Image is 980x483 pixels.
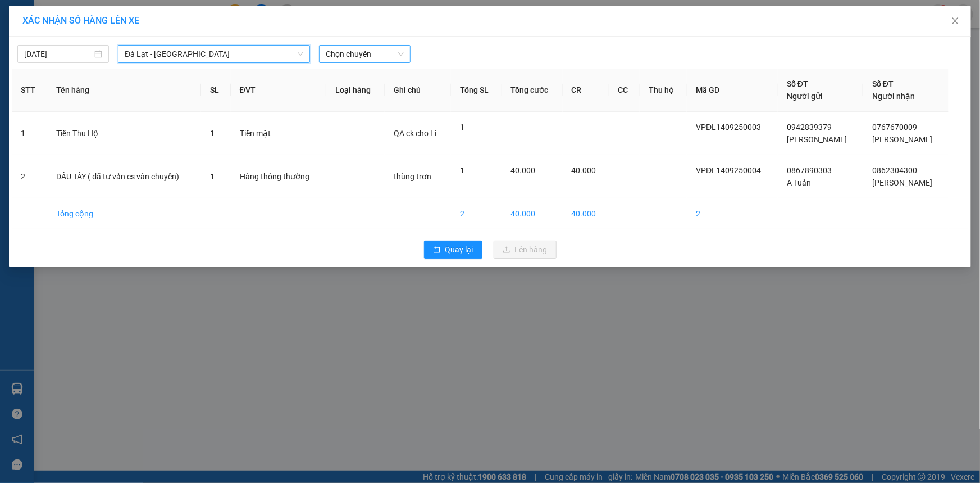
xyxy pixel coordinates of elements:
[787,123,832,132] span: 0942839379
[460,166,464,175] span: 1
[787,135,847,144] span: [PERSON_NAME]
[872,92,915,101] span: Người nhận
[696,166,761,175] span: VPĐL1409250004
[563,198,609,229] td: 40.000
[502,198,563,229] td: 40.000
[12,112,47,155] td: 1
[326,46,404,62] span: Chọn chuyến
[433,246,441,255] span: rollback
[210,129,215,138] span: 1
[687,198,778,229] td: 2
[231,69,326,112] th: ĐVT
[47,198,201,229] td: Tổng cộng
[940,6,971,37] button: Close
[460,123,464,132] span: 1
[210,172,215,181] span: 1
[872,135,932,144] span: [PERSON_NAME]
[696,123,761,132] span: VPĐL1409250003
[297,51,304,57] span: down
[872,123,917,132] span: 0767670009
[47,69,201,112] th: Tên hàng
[385,69,451,112] th: Ghi chú
[201,69,230,112] th: SL
[511,166,536,175] span: 40.000
[451,198,502,229] td: 2
[787,79,808,88] span: Số ĐT
[394,129,436,138] span: QA ck cho Lì
[640,69,687,112] th: Thu hộ
[424,241,482,259] button: rollbackQuay lại
[231,155,326,198] td: Hàng thông thường
[872,79,894,88] span: Số ĐT
[787,166,832,175] span: 0867890303
[787,178,811,187] span: A Tuấn
[572,166,596,175] span: 40.000
[12,69,47,112] th: STT
[24,48,92,60] input: 14/09/2025
[47,155,201,198] td: DÂU TÂY ( đã tư vấn cs vân chuyển)
[787,92,823,101] span: Người gửi
[872,178,932,187] span: [PERSON_NAME]
[494,241,557,259] button: uploadLên hàng
[872,166,917,175] span: 0862304300
[125,46,303,62] span: Đà Lạt - Sài Gòn
[231,112,326,155] td: Tiền mặt
[326,69,385,112] th: Loại hàng
[12,155,47,198] td: 2
[687,69,778,112] th: Mã GD
[394,172,431,181] span: thùng trơn
[22,15,139,26] span: XÁC NHẬN SỐ HÀNG LÊN XE
[47,112,201,155] td: Tiền Thu Hộ
[445,243,473,256] span: Quay lại
[609,69,640,112] th: CC
[563,69,609,112] th: CR
[951,16,960,25] span: close
[502,69,563,112] th: Tổng cước
[451,69,502,112] th: Tổng SL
